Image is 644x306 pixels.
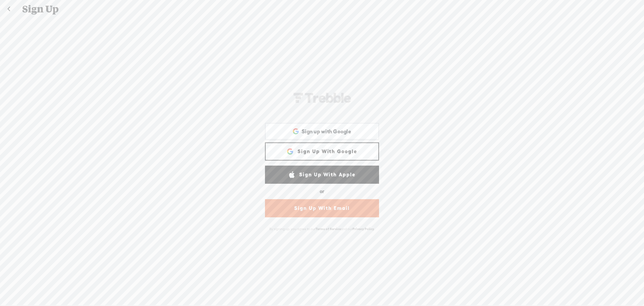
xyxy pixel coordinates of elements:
[316,227,341,231] a: Terms of Service
[265,166,379,184] a: Sign Up With Apple
[17,0,627,18] div: Sign Up
[302,128,351,135] span: Sign up with Google
[265,123,379,140] div: Sign up with Google
[263,223,381,234] div: By signing up, you agree to our and our .
[265,142,379,161] a: Sign Up With Google
[353,227,374,231] a: Privacy Policy
[265,199,379,217] a: Sign Up With Email
[320,186,324,197] div: or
